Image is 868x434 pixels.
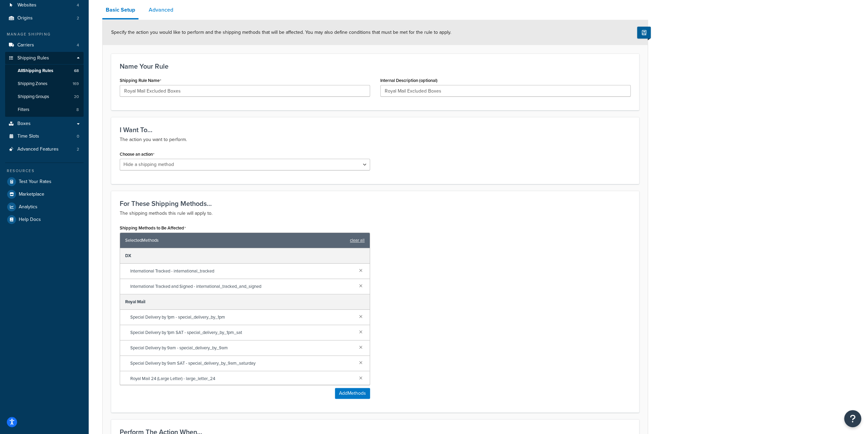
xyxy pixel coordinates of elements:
span: Websites [17,2,36,8]
span: 8 [76,107,79,113]
span: Special Delivery by 1pm - special_delivery_by_1pm [130,312,354,322]
a: Test Your Rates [5,176,84,188]
span: 2 [77,15,79,21]
span: All Shipping Rules [18,68,53,74]
div: Royal Mail [120,294,370,310]
button: AddMethods [335,388,370,399]
a: Origins2 [5,12,84,25]
span: 0 [77,134,79,139]
p: The shipping methods this rule will apply to. [120,209,631,218]
span: Time Slots [17,134,39,139]
button: Show Help Docs [637,27,651,39]
label: Shipping Methods to Be Affected [120,225,186,231]
div: DX [120,248,370,264]
li: Advanced Features [5,143,84,156]
span: Special Delivery by 9am SAT - special_delivery_by_9am_saturday [130,359,354,368]
li: Origins [5,12,84,25]
li: Filters [5,103,84,116]
span: 4 [77,2,79,8]
a: Help Docs [5,213,84,226]
span: Marketplace [19,192,44,197]
a: Shipping Groups20 [5,90,84,103]
span: Royal Mail 24 (Large Letter) - large_letter_24 [130,374,354,383]
h3: Name Your Rule [120,62,631,70]
span: 20 [74,94,79,100]
a: Advanced Features2 [5,143,84,156]
span: Specify the action you would like to perform and the shipping methods that will be affected. You ... [111,29,451,36]
p: The action you want to perform. [120,136,631,144]
div: Manage Shipping [5,31,84,37]
h3: I Want To... [120,126,631,134]
span: Boxes [17,121,31,127]
span: International Tracked and Signed - international_tracked_and_signed [130,282,354,291]
span: Shipping Groups [18,94,49,100]
span: 169 [73,81,79,87]
a: Filters8 [5,103,84,116]
a: AllShipping Rules68 [5,65,84,77]
h3: For These Shipping Methods... [120,200,631,207]
label: Shipping Rule Name [120,78,161,83]
span: Special Delivery by 9am - special_delivery_by_9am [130,343,354,353]
span: Analytics [19,204,38,210]
span: Help Docs [19,217,41,223]
li: Shipping Groups [5,90,84,103]
span: Shipping Zones [18,81,47,87]
span: Test Your Rates [19,179,52,185]
li: Shipping Zones [5,78,84,90]
a: Time Slots0 [5,130,84,143]
span: Special Delivery by 1pm SAT - special_delivery_by_1pm_sat [130,328,354,337]
li: Shipping Rules [5,52,84,117]
li: Time Slots [5,130,84,143]
li: Carriers [5,39,84,52]
span: Shipping Rules [17,55,49,61]
a: Boxes [5,117,84,130]
span: 2 [77,146,79,152]
label: Internal Description (optional) [380,78,438,83]
span: Carriers [17,42,34,48]
div: Resources [5,168,84,174]
label: Choose an action [120,152,155,157]
a: clear all [350,236,365,245]
a: Shipping Rules [5,52,84,65]
a: Basic Setup [102,2,138,19]
span: International Tracked - international_tracked [130,266,354,276]
span: 68 [74,68,79,74]
a: Advanced [145,2,177,18]
a: Analytics [5,201,84,213]
span: Filters [18,107,29,113]
span: 4 [77,42,79,48]
a: Carriers4 [5,39,84,52]
span: Advanced Features [17,146,59,152]
a: Shipping Zones169 [5,78,84,90]
span: Selected Methods [125,236,347,245]
a: Marketplace [5,188,84,200]
button: Open Resource Center [844,410,861,427]
span: Origins [17,15,33,21]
